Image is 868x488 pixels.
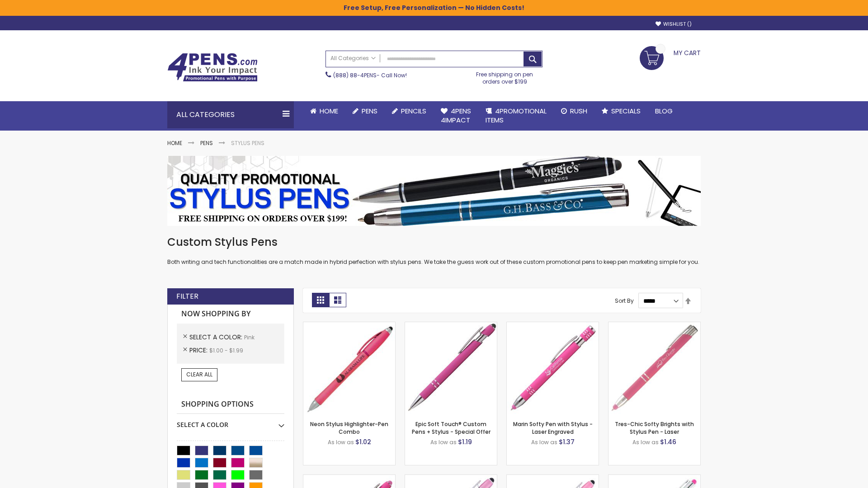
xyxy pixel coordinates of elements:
[167,156,701,226] img: Stylus Pens
[405,322,497,329] a: 4P-MS8B-Pink
[333,71,407,79] span: - Call Now!
[200,139,213,147] a: Pens
[303,474,395,482] a: Ellipse Softy Brights with Stylus Pen - Laser-Pink
[330,55,376,62] span: All Categories
[458,437,472,446] span: $1.19
[345,101,385,121] a: Pens
[189,346,209,355] span: Price
[405,322,497,414] img: 4P-MS8B-Pink
[609,322,700,329] a: Tres-Chic Softy Brights with Stylus Pen - Laser-Pink
[609,322,700,414] img: Tres-Chic Softy Brights with Stylus Pen - Laser-Pink
[303,322,395,329] a: Neon Stylus Highlighter-Pen Combo-Pink
[209,347,243,354] span: $1.00 - $1.99
[559,437,575,446] span: $1.37
[303,101,345,121] a: Home
[656,21,692,28] a: Wishlist
[177,395,284,414] strong: Shopping Options
[478,101,554,131] a: 4PROMOTIONALITEMS
[326,51,380,66] a: All Categories
[594,101,648,121] a: Specials
[177,305,284,324] strong: Now Shopping by
[167,101,294,128] div: All Categories
[615,297,634,305] label: Sort By
[167,53,258,82] img: 4Pens Custom Pens and Promotional Products
[181,368,217,381] a: Clear All
[570,106,587,116] span: Rush
[513,420,593,435] a: Marin Softy Pen with Stylus - Laser Engraved
[310,420,388,435] a: Neon Stylus Highlighter-Pen Combo
[507,474,599,482] a: Ellipse Stylus Pen - ColorJet-Pink
[554,101,594,121] a: Rush
[231,139,264,147] strong: Stylus Pens
[401,106,426,116] span: Pencils
[167,235,701,249] h1: Custom Stylus Pens
[177,414,284,429] div: Select A Color
[244,333,255,341] span: Pink
[303,322,395,414] img: Neon Stylus Highlighter-Pen Combo-Pink
[632,438,659,446] span: As low as
[412,420,491,435] a: Epic Soft Touch® Custom Pens + Stylus - Special Offer
[660,437,676,446] span: $1.46
[467,67,543,85] div: Free shipping on pen orders over $199
[167,139,182,147] a: Home
[320,106,338,116] span: Home
[531,438,557,446] span: As low as
[655,106,673,116] span: Blog
[486,106,547,125] span: 4PROMOTIONAL ITEMS
[609,474,700,482] a: Tres-Chic Softy with Stylus Top Pen - ColorJet-Pink
[441,106,471,125] span: 4Pens 4impact
[648,101,680,121] a: Blog
[333,71,377,79] a: (888) 88-4PENS
[430,438,457,446] span: As low as
[189,333,244,342] span: Select A Color
[328,438,354,446] span: As low as
[362,106,377,116] span: Pens
[385,101,434,121] a: Pencils
[434,101,478,131] a: 4Pens4impact
[167,235,701,266] div: Both writing and tech functionalities are a match made in hybrid perfection with stylus pens. We ...
[355,437,371,446] span: $1.02
[507,322,599,414] img: Marin Softy Pen with Stylus - Laser Engraved-Pink
[312,293,329,307] strong: Grid
[611,106,641,116] span: Specials
[615,420,694,435] a: Tres-Chic Softy Brights with Stylus Pen - Laser
[186,371,212,378] span: Clear All
[507,322,599,329] a: Marin Softy Pen with Stylus - Laser Engraved-Pink
[176,291,198,301] strong: Filter
[405,474,497,482] a: Ellipse Stylus Pen - LaserMax-Pink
